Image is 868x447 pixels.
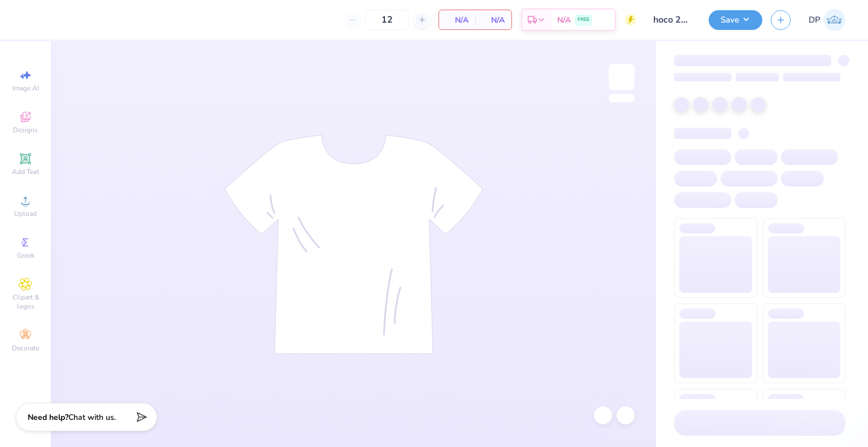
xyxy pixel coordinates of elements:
button: Save [709,10,762,30]
span: Decorate [12,344,39,353]
span: Upload [14,209,37,218]
span: N/A [446,14,468,26]
span: Clipart & logos [6,293,45,311]
input: Untitled Design [645,8,700,31]
span: FREE [578,16,589,24]
span: Chat with us. [68,412,116,423]
img: tee-skeleton.svg [224,134,483,354]
span: Greek [17,251,34,260]
img: Deepanshu Pandey [823,9,845,31]
span: N/A [482,14,505,26]
span: Designs [13,125,38,134]
span: DP [809,14,821,27]
span: Image AI [12,84,39,93]
a: DP [809,9,845,31]
input: – – [365,10,409,30]
span: N/A [557,14,571,26]
span: Add Text [12,167,39,176]
strong: Need help? [28,412,68,423]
